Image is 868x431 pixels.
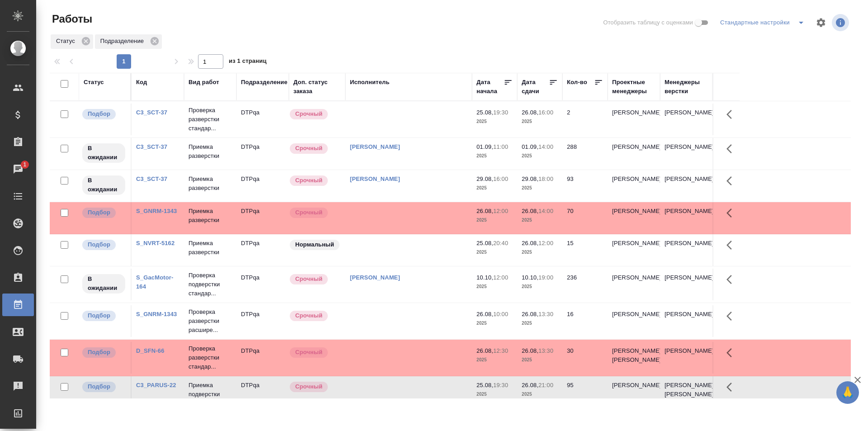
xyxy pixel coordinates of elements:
[189,308,232,335] p: Проверка разверстки расшире...
[538,382,553,388] p: 21:00
[721,376,743,398] button: Здесь прячутся важные кнопки
[88,176,120,194] p: В ожидании
[295,176,322,185] p: Срочный
[538,240,553,246] p: 12:00
[350,143,400,150] a: [PERSON_NAME]
[236,170,289,202] td: DTPqa
[665,108,708,117] p: [PERSON_NAME]
[476,143,493,150] p: 01.09,
[567,78,587,87] div: Кол-во
[476,355,513,365] p: 2025
[81,207,126,219] div: Можно подбирать исполнителей
[81,310,126,322] div: Можно подбирать исполнителей
[81,273,126,294] div: Исполнитель назначен, приступать к работе пока рано
[81,381,126,393] div: Можно подбирать исполнителей
[493,274,508,281] p: 12:00
[522,175,538,182] p: 29.08,
[136,274,173,290] a: S_GacMotor-164
[832,14,851,31] span: Посмотреть информацию
[236,138,289,170] td: DTPqa
[538,311,553,317] p: 13:30
[476,216,513,225] p: 2025
[476,175,493,182] p: 29.08,
[81,346,126,359] div: Можно подбирать исполнителей
[493,109,508,116] p: 19:30
[665,175,708,184] p: [PERSON_NAME]
[493,143,508,150] p: 11:00
[493,208,508,214] p: 12:00
[608,234,660,266] td: [PERSON_NAME]
[136,347,165,354] a: D_SFN-66
[665,310,708,319] p: [PERSON_NAME]
[522,274,538,281] p: 10.10,
[241,78,288,87] div: Подразделение
[665,207,708,216] p: [PERSON_NAME]
[522,109,538,116] p: 26.08,
[295,144,322,153] p: Срочный
[603,18,693,27] span: Отобразить таблицу с оценками
[476,274,493,281] p: 10.10,
[608,104,660,135] td: [PERSON_NAME]
[95,34,162,49] div: Подразделение
[562,202,608,234] td: 70
[721,170,743,192] button: Здесь прячутся важные кнопки
[136,240,175,246] a: S_NVRT-5162
[840,383,855,402] span: 🙏
[665,381,708,399] p: [PERSON_NAME], [PERSON_NAME]
[522,319,558,328] p: 2025
[236,104,289,135] td: DTPqa
[56,37,78,46] p: Статус
[88,311,110,320] p: Подбор
[88,208,110,217] p: Подбор
[562,269,608,300] td: 236
[538,274,553,281] p: 19:00
[608,170,660,202] td: [PERSON_NAME]
[51,34,93,49] div: Статус
[522,143,538,150] p: 01.09,
[189,78,219,87] div: Вид работ
[476,240,493,246] p: 25.08,
[562,170,608,202] td: 93
[88,109,110,118] p: Подбор
[88,275,120,293] p: В ожидании
[562,234,608,266] td: 15
[136,175,167,182] a: C3_SCT-37
[562,104,608,135] td: 2
[522,347,538,354] p: 26.08,
[136,78,147,87] div: Код
[476,319,513,328] p: 2025
[236,202,289,234] td: DTPqa
[189,207,232,225] p: Приемка разверстки
[236,376,289,408] td: DTPqa
[293,78,341,96] div: Доп. статус заказа
[476,382,493,388] p: 25.08,
[476,390,513,399] p: 2025
[229,56,267,69] span: из 1 страниц
[476,184,513,193] p: 2025
[721,104,743,125] button: Здесь прячутся важные кнопки
[476,152,513,161] p: 2025
[88,144,120,162] p: В ожидании
[538,208,553,214] p: 14:00
[81,239,126,251] div: Можно подбирать исполнителей
[295,348,322,357] p: Срочный
[88,240,110,249] p: Подбор
[665,346,708,355] p: [PERSON_NAME]
[493,382,508,388] p: 19:30
[538,143,553,150] p: 14:00
[136,109,167,116] a: C3_SCT-37
[522,248,558,257] p: 2025
[562,376,608,408] td: 95
[236,234,289,266] td: DTPqa
[476,282,513,291] p: 2025
[476,117,513,126] p: 2025
[189,381,232,399] p: Приемка подверстки
[608,305,660,337] td: [PERSON_NAME]
[350,274,400,281] a: [PERSON_NAME]
[522,382,538,388] p: 26.08,
[236,269,289,300] td: DTPqa
[522,78,549,96] div: Дата сдачи
[189,106,232,133] p: Проверка разверстки стандар...
[665,239,708,248] p: [PERSON_NAME]
[81,108,126,120] div: Можно подбирать исполнителей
